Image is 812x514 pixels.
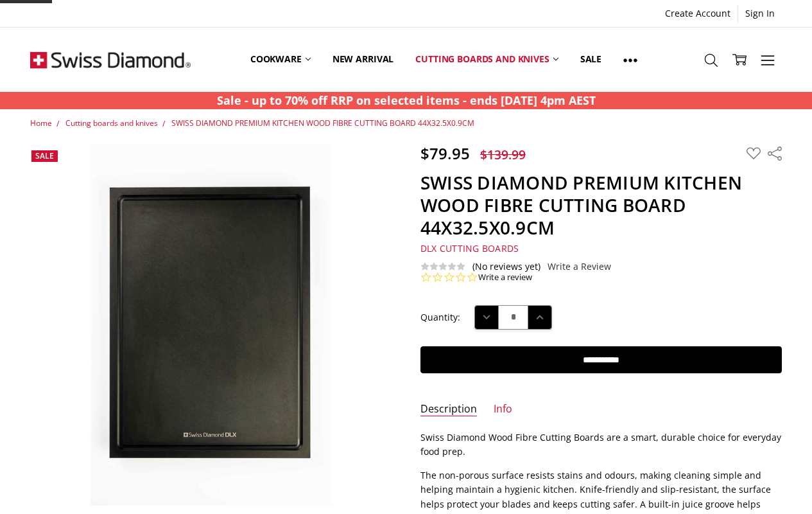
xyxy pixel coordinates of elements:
span: $79.95 [420,143,470,164]
a: New arrival [322,31,404,88]
a: Home [30,118,52,128]
span: Sale [35,150,54,161]
h1: SWISS DIAMOND PREMIUM KITCHEN WOOD FIBRE CUTTING BOARD 44X32.5X0.9CM [420,172,782,239]
label: Quantity: [420,310,460,324]
a: Sign In [738,4,782,22]
a: Create Account [658,4,738,22]
a: Info [494,402,512,417]
img: SWISS DIAMOND PREMIUM KITCHEN WOOD FIBRE CUTTING BOARD 44X32.5X0.9CM [91,144,331,506]
strong: Sale - up to 70% off RRP on selected items - ends [DATE] 4pm AEST [217,93,596,108]
span: DLX Cutting Boards [420,242,519,254]
a: Write a Review [548,261,611,272]
a: Cookware [239,31,322,88]
span: $139.99 [480,146,526,163]
a: Description [420,402,477,417]
a: Write a review [478,272,532,283]
a: Cutting boards and knives [65,118,158,128]
img: Free Shipping On Every Order [30,28,191,92]
a: Sale [569,31,612,88]
p: Swiss Diamond Wood Fibre Cutting Boards are a smart, durable choice for everyday food prep. [420,430,782,459]
a: SWISS DIAMOND PREMIUM KITCHEN WOOD FIBRE CUTTING BOARD 44X32.5X0.9CM [171,118,474,128]
a: Cutting boards and knives [404,31,569,88]
span: (No reviews yet) [472,261,540,272]
a: Show All [612,31,648,89]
